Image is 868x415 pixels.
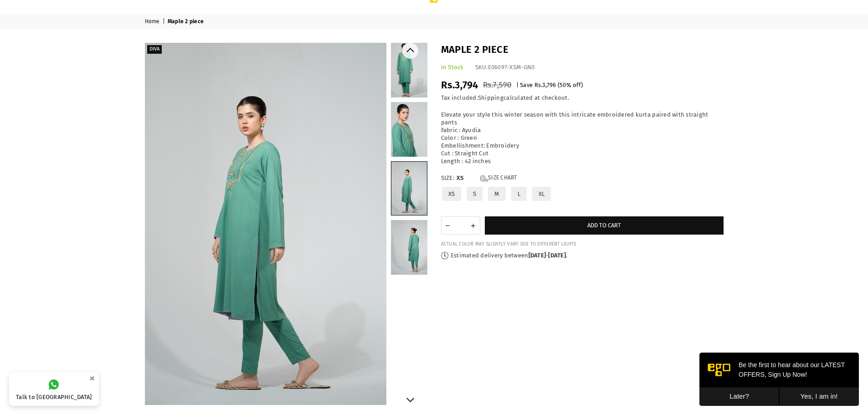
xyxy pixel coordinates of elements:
[534,82,556,88] span: Rs.3,796
[9,372,99,406] a: Talk to [GEOGRAPHIC_DATA]
[138,14,730,29] nav: breadcrumbs
[487,186,506,202] label: M
[441,252,724,260] p: Estimated delivery between - .
[699,353,859,406] iframe: webpush-onsite
[441,174,724,182] label: Size:
[163,18,166,26] span: |
[402,391,418,407] button: Next
[441,64,464,71] span: In Stock
[560,82,566,88] span: 50
[441,241,724,247] div: ACTUAL COLOR MAY SLIGHTLY VARY DUE TO DIFFERENT LIGHTS
[466,186,483,202] label: S
[488,64,535,71] span: E06097-XSM-GN0
[441,186,462,202] label: XS
[510,186,528,202] label: L
[441,79,478,91] span: Rs.3,794
[483,80,512,90] span: Rs.7,590
[529,252,546,259] time: [DATE]
[147,45,162,54] label: Diva
[402,43,418,59] button: Previous
[478,94,503,102] a: Shipping
[441,43,724,57] h1: Maple 2 piece
[441,216,480,235] quantity-input: Quantity
[480,174,517,182] a: Size Chart
[516,82,519,88] span: |
[441,111,724,165] p: Elevate your style this winter season with this intricate embroidered kurta paired with straight ...
[558,82,583,88] span: ( % off)
[485,216,724,235] button: Add to cart
[145,18,161,26] a: Home
[145,43,386,405] img: Maple 2 piece
[520,82,533,88] span: Save
[475,64,535,72] div: SKU:
[168,18,205,26] span: Maple 2 piece
[457,174,475,182] span: XS
[87,371,98,386] button: ×
[531,186,552,202] label: XL
[441,94,724,102] div: Tax included. calculated at checkout.
[587,222,621,229] span: Add to cart
[548,252,566,259] time: [DATE]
